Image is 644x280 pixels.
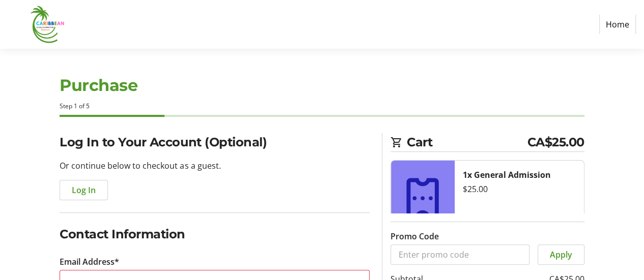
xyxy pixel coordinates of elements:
[60,180,108,200] button: Log In
[538,244,584,265] button: Apply
[72,184,96,196] span: Log In
[60,256,119,268] label: Email Address*
[60,225,370,243] h2: Contact Information
[60,133,370,151] h2: Log In to Your Account (Optional)
[463,183,576,195] div: $25.00
[60,73,584,98] h1: Purchase
[60,102,584,111] div: Step 1 of 5
[463,169,551,180] strong: 1x General Admission
[8,4,80,45] img: Caribbean Cigar Celebration's Logo
[599,15,636,34] a: Home
[527,133,584,151] span: CA$25.00
[407,133,527,151] span: Cart
[390,244,529,265] input: Enter promo code
[550,248,572,261] span: Apply
[60,160,370,172] p: Or continue below to checkout as a guest.
[390,230,439,242] label: Promo Code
